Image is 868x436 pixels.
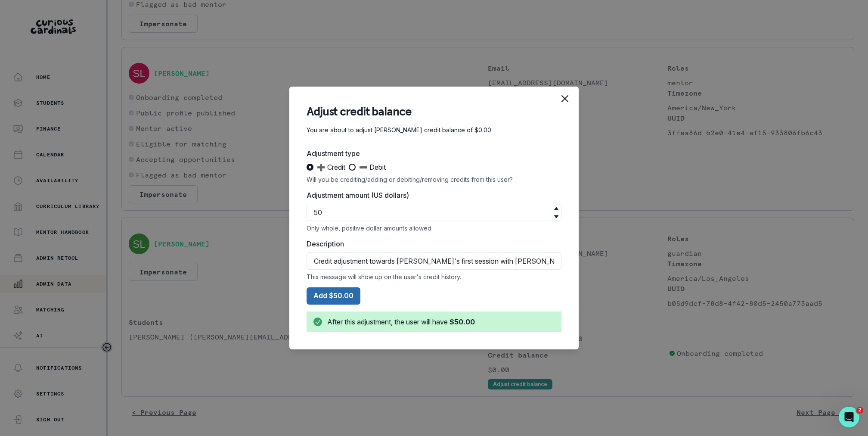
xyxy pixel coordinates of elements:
[839,407,859,427] iframe: Intercom live chat
[307,176,561,183] div: Will you be crediting/adding or debiting/removing credits from this user?
[307,148,556,159] label: Adjustment type
[307,224,561,232] div: Only whole, positive dollar amounts allowed.
[307,190,556,200] label: Adjustment amount (US dollars)
[556,90,573,107] button: Close
[449,318,475,326] b: $50.00
[856,407,863,414] span: 2
[307,287,360,305] button: Add $50.00
[307,104,561,119] header: Adjust credit balance
[327,317,475,327] div: After this adjustment, the user will have
[307,239,556,249] label: Description
[307,126,561,134] p: You are about to adjust [PERSON_NAME] credit balance of $0.00
[307,273,561,280] div: This message will show up on the user's credit history.
[359,162,386,172] span: ➖ Debit
[317,162,345,172] span: ➕ Credit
